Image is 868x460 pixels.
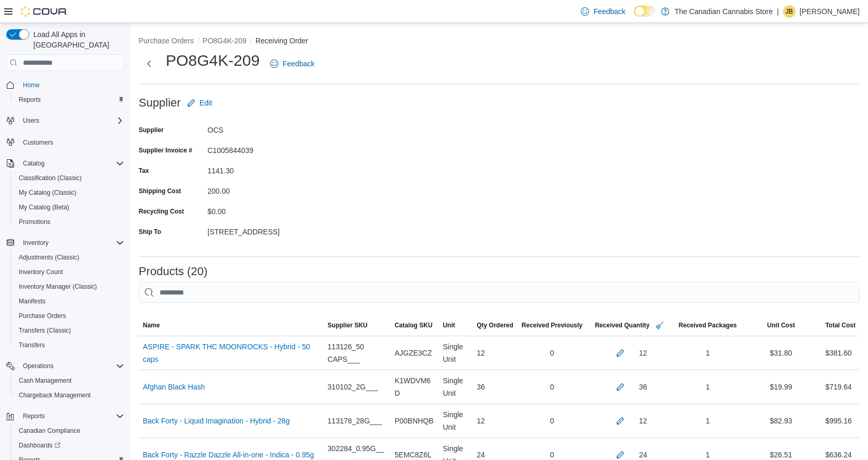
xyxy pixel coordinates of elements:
label: Tax [139,167,149,175]
h3: Supplier [139,97,181,109]
button: Classification (Classic) [10,171,128,185]
div: Single Unit [438,404,472,438]
div: 12 [473,343,518,363]
div: $995.16 [825,415,852,427]
h1: PO8G4K-209 [166,50,260,71]
button: PO8G4K-209 [203,37,247,45]
a: Inventory Count [15,266,67,278]
span: Transfers [15,339,124,351]
a: Adjustments (Classic) [15,251,83,264]
span: Home [23,81,40,89]
div: $381.60 [825,347,852,359]
div: 0 [518,376,587,397]
span: Inventory Manager (Classic) [15,280,124,293]
div: $0.00 [207,203,347,216]
span: Reports [15,93,124,106]
span: Reports [19,96,41,104]
span: Cash Management [15,374,124,387]
button: Catalog [2,156,128,171]
button: Purchase Orders [139,37,194,45]
span: Load All Apps in [GEOGRAPHIC_DATA] [29,29,124,50]
span: Classification (Classic) [19,174,82,182]
span: Adjustments (Classic) [15,251,124,264]
button: Inventory Manager (Classic) [10,279,128,294]
span: Name [143,321,160,329]
button: Reports [19,410,49,422]
span: Catalog [23,159,44,168]
button: Catalog SKU [390,317,439,334]
span: Catalog [19,157,124,170]
span: Classification (Classic) [15,172,124,184]
a: Inventory Manager (Classic) [15,280,101,293]
button: Reports [2,409,128,423]
span: Transfers (Classic) [15,324,124,337]
a: Dashboards [10,438,128,453]
a: Back Forty - Liquid Imagination - Hybrid - 28g [143,415,290,427]
button: Reports [10,92,128,107]
span: Promotions [15,216,124,228]
div: 36 [473,376,518,397]
span: Inventory [19,237,124,249]
label: Supplier Invoice # [139,146,192,155]
span: Promotions [19,218,51,226]
span: Transfers (Classic) [19,326,71,335]
span: Inventory Count [15,266,124,278]
button: Inventory Count [10,265,128,279]
span: Purchase Orders [19,312,66,320]
a: Home [19,79,44,91]
span: Customers [23,138,53,147]
div: 1 [675,343,741,363]
span: Reports [19,410,124,422]
div: 1 [675,410,741,431]
a: Afghan Black Hash [143,381,205,393]
a: Feedback [577,1,629,22]
span: Edit [200,98,212,108]
button: Inventory [19,237,53,249]
button: Operations [2,359,128,373]
span: K1WDVM6D [395,374,435,399]
span: Unit [443,321,455,329]
span: AJGZE3CZ [395,347,432,359]
span: Purchase Orders [15,310,124,322]
span: Cash Management [19,376,71,385]
span: 113178_28G___ [327,415,382,427]
a: Purchase Orders [15,310,70,322]
button: Chargeback Management [10,388,128,403]
a: Cash Management [15,374,76,387]
button: Purchase Orders [10,309,128,323]
p: [PERSON_NAME] [800,5,860,18]
span: Chargeback Management [15,389,124,402]
p: The Canadian Cannabis Store [675,5,773,18]
label: Recycling Cost [139,207,184,216]
span: Feedback [593,6,625,17]
a: Feedback [266,53,319,74]
nav: An example of EuiBreadcrumbs [139,36,860,48]
div: $719.64 [825,381,852,393]
div: $31.80 [741,343,821,363]
button: My Catalog (Classic) [10,185,128,200]
span: My Catalog (Classic) [15,186,124,199]
div: Single Unit [438,370,472,404]
span: Operations [23,362,54,370]
span: Inventory [23,239,48,247]
span: Home [19,78,124,91]
button: Next [139,53,160,74]
div: OCS [207,122,347,134]
span: Canadian Compliance [19,427,80,435]
div: $19.99 [741,376,821,397]
a: Chargeback Management [15,389,95,402]
button: Supplier SKU [323,317,390,334]
span: Dashboards [15,439,124,452]
a: Promotions [15,216,55,228]
span: Canadian Compliance [15,424,124,437]
a: ASPIRE - SPARK THC MOONROCKS - Hybrid - 50 caps [143,340,319,365]
div: Single Unit [438,336,472,370]
button: Catalog [19,157,48,170]
p: | [777,5,779,18]
div: 0 [518,410,587,431]
div: $82.93 [741,410,821,431]
button: Promotions [10,215,128,229]
a: Manifests [15,295,50,308]
div: 1141.30 [207,162,347,175]
a: Classification (Classic) [15,172,86,184]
